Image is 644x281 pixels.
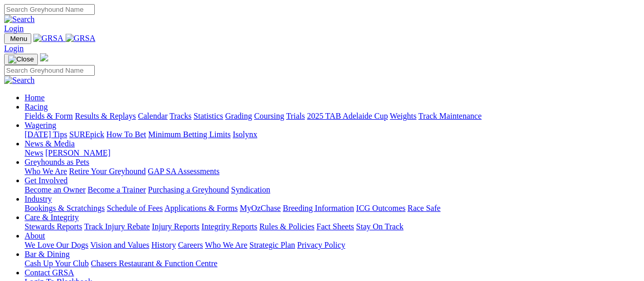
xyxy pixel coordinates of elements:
[4,54,38,65] button: Toggle navigation
[25,167,640,176] div: Greyhounds as Pets
[152,222,199,231] a: Injury Reports
[25,268,74,277] a: Contact GRSA
[25,213,79,222] a: Care & Integrity
[84,222,150,231] a: Track Injury Rebate
[25,158,89,166] a: Greyhounds as Pets
[10,35,27,42] span: Menu
[25,185,86,194] a: Become an Owner
[69,167,146,176] a: Retire Your Greyhound
[25,176,68,185] a: Get Involved
[25,222,82,231] a: Stewards Reports
[4,15,35,24] img: Search
[148,185,229,194] a: Purchasing a Greyhound
[240,204,281,212] a: MyOzChase
[66,34,96,43] img: GRSA
[25,139,75,148] a: News & Media
[205,241,247,249] a: Who We Are
[4,44,24,53] a: Login
[25,204,640,213] div: Industry
[254,112,284,120] a: Coursing
[164,204,238,212] a: Applications & Forms
[25,130,67,139] a: [DATE] Tips
[390,112,417,120] a: Weights
[138,112,168,120] a: Calendar
[151,241,176,249] a: History
[107,204,162,212] a: Schedule of Fees
[25,241,640,250] div: About
[25,259,640,268] div: Bar & Dining
[88,185,146,194] a: Become a Trainer
[194,112,223,120] a: Statistics
[283,204,354,212] a: Breeding Information
[231,185,270,194] a: Syndication
[225,112,252,120] a: Grading
[45,148,110,157] a: [PERSON_NAME]
[286,112,305,120] a: Trials
[201,222,257,231] a: Integrity Reports
[25,185,640,194] div: Get Involved
[4,33,31,44] button: Toggle navigation
[25,121,56,129] a: Wagering
[297,241,345,249] a: Privacy Policy
[307,112,388,120] a: 2025 TAB Adelaide Cup
[25,259,89,268] a: Cash Up Your Club
[356,204,405,212] a: ICG Outcomes
[69,130,104,139] a: SUREpick
[75,112,136,120] a: Results & Replays
[25,222,640,231] div: Care & Integrity
[170,112,192,120] a: Tracks
[33,34,64,43] img: GRSA
[4,24,24,33] a: Login
[107,130,147,139] a: How To Bet
[25,231,45,240] a: About
[25,250,70,258] a: Bar & Dining
[91,259,217,268] a: Chasers Restaurant & Function Centre
[25,102,48,111] a: Racing
[25,167,67,176] a: Who We Are
[407,204,440,212] a: Race Safe
[317,222,354,231] a: Fact Sheets
[419,112,482,120] a: Track Maintenance
[148,130,231,139] a: Minimum Betting Limits
[4,76,35,85] img: Search
[25,93,45,102] a: Home
[25,130,640,139] div: Wagering
[25,112,73,120] a: Fields & Form
[40,53,48,61] img: logo-grsa-white.png
[356,222,403,231] a: Stay On Track
[25,148,43,157] a: News
[259,222,315,231] a: Rules & Policies
[4,4,95,15] input: Search
[148,167,220,176] a: GAP SA Assessments
[25,112,640,121] div: Racing
[25,148,640,158] div: News & Media
[90,241,149,249] a: Vision and Values
[8,55,34,63] img: Close
[250,241,295,249] a: Strategic Plan
[25,194,52,203] a: Industry
[25,204,105,212] a: Bookings & Scratchings
[25,241,88,249] a: We Love Our Dogs
[233,130,257,139] a: Isolynx
[4,65,95,76] input: Search
[178,241,203,249] a: Careers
